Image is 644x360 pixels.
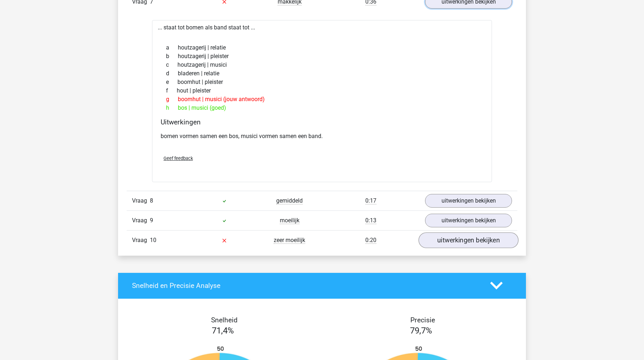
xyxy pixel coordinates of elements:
[276,197,303,204] span: gemiddeld
[166,86,177,95] span: f
[166,104,178,112] span: h
[161,52,483,61] div: houtzagerij | pleister
[365,217,376,224] span: 0:13
[132,196,150,205] span: Vraag
[365,237,376,244] span: 0:20
[132,316,317,324] h4: Snelheid
[425,194,512,208] a: uitwerkingen bekijken
[365,197,376,204] span: 0:17
[152,20,492,182] div: ... staat tot bomen als band staat tot ...
[132,281,479,290] h4: Snelheid en Precisie Analyse
[150,237,156,243] span: 10
[166,52,178,61] span: b
[132,236,150,245] span: Vraag
[150,217,153,224] span: 9
[150,197,153,204] span: 8
[161,61,483,69] div: houtzagerij | musici
[161,132,483,141] p: bomen vormen samen een bos, musici vormen samen een band.
[161,43,483,52] div: houtzagerij | relatie
[166,95,178,104] span: g
[164,156,193,161] span: Geef feedback
[161,95,483,104] div: boomhut | musici (jouw antwoord)
[132,216,150,225] span: Vraag
[166,61,177,69] span: c
[161,69,483,78] div: bladeren | relatie
[166,78,177,86] span: e
[161,104,483,112] div: bos | musici (goed)
[161,86,483,95] div: hout | pleister
[280,217,299,224] span: moeilijk
[161,78,483,86] div: boomhut | pleister
[330,316,515,324] h4: Precisie
[161,118,483,126] h4: Uitwerkingen
[425,214,512,227] a: uitwerkingen bekijken
[166,43,178,52] span: a
[410,326,432,336] span: 79,7%
[419,232,518,248] a: uitwerkingen bekijken
[274,237,305,244] span: zeer moeilijk
[166,69,178,78] span: d
[212,326,234,336] span: 71,4%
